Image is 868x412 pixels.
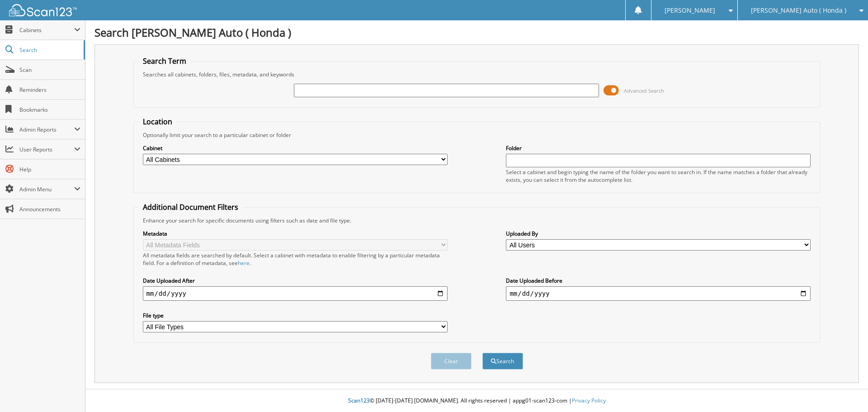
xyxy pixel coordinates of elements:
[138,202,243,212] legend: Additional Document Filters
[238,259,250,267] a: here
[143,230,448,237] label: Metadata
[143,144,448,152] label: Cabinet
[19,166,80,173] span: Help
[506,144,811,152] label: Folder
[19,126,74,133] span: Admin Reports
[751,8,846,13] span: [PERSON_NAME] Auto ( Honda )
[138,217,816,224] div: Enhance your search for specific documents using filters such as date and file type.
[482,353,523,369] button: Search
[506,168,811,184] div: Select a cabinet and begin typing the name of the folder you want to search in. If the name match...
[624,87,664,94] span: Advanced Search
[19,46,79,54] span: Search
[19,205,80,213] span: Announcements
[19,106,80,114] span: Bookmarks
[143,251,448,267] div: All metadata fields are searched by default. Select a cabinet with metadata to enable filtering b...
[431,353,472,369] button: Clear
[19,146,74,153] span: User Reports
[138,131,816,139] div: Optionally limit your search to a particular cabinet or folder
[665,8,715,13] span: [PERSON_NAME]
[348,397,370,404] span: Scan123
[19,185,74,193] span: Admin Menu
[506,286,811,301] input: end
[506,230,811,237] label: Uploaded By
[506,277,811,284] label: Date Uploaded Before
[143,277,448,284] label: Date Uploaded After
[138,56,191,66] legend: Search Term
[19,86,80,94] span: Reminders
[138,117,177,127] legend: Location
[138,71,816,78] div: Searches all cabinets, folders, files, metadata, and keywords
[143,286,448,301] input: start
[19,66,80,74] span: Scan
[572,397,606,404] a: Privacy Policy
[9,4,77,16] img: scan123-logo-white.svg
[143,312,448,319] label: File type
[19,26,74,34] span: Cabinets
[85,390,868,412] div: © [DATE]-[DATE] [DOMAIN_NAME]. All rights reserved | appg01-scan123-com |
[94,25,859,40] h1: Search [PERSON_NAME] Auto ( Honda )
